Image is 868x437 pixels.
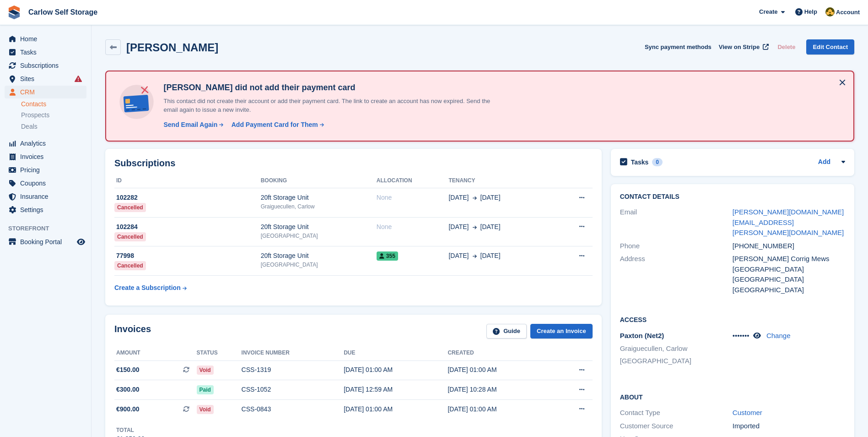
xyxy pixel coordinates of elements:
div: [GEOGRAPHIC_DATA] [733,285,845,295]
span: [DATE] [480,222,501,232]
h2: Subscriptions [114,158,593,169]
h2: Contact Details [620,193,845,201]
a: menu [5,177,86,190]
div: [DATE] 12:59 AM [344,385,447,394]
div: 20ft Storage Unit [261,193,377,202]
div: 20ft Storage Unit [261,251,377,261]
h2: Access [620,315,845,324]
span: €300.00 [116,385,140,394]
img: stora-icon-8386f47178a22dfd0bd8f6a31ec36ba5ce8667c1dd55bd0f319d3a0aa187defe.svg [7,5,21,19]
span: CRM [20,86,75,98]
a: Prospects [21,110,86,120]
h4: [PERSON_NAME] did not add their payment card [160,82,503,93]
span: Account [836,8,860,17]
div: CSS-0843 [242,404,344,414]
a: menu [5,59,86,72]
img: no-card-linked-e7822e413c904bf8b177c4d89f31251c4716f9871600ec3ca5bfc59e148c83f4.svg [117,82,156,121]
a: menu [5,235,86,248]
div: Contact Type [620,408,733,418]
a: menu [5,33,86,45]
div: [DATE] 10:28 AM [447,385,551,394]
div: [GEOGRAPHIC_DATA] [733,264,845,275]
a: Create an Invoice [530,324,593,339]
a: Add Payment Card for Them [228,120,325,130]
a: menu [5,150,86,163]
h2: Tasks [631,158,649,166]
a: Contacts [21,100,86,109]
th: Tenancy [448,174,553,188]
div: [GEOGRAPHIC_DATA] [261,232,377,240]
div: CSS-1052 [242,385,344,394]
th: Created [447,346,551,361]
span: Home [20,33,75,45]
div: 20ft Storage Unit [261,222,377,232]
div: 77998 [114,251,261,261]
div: Total [116,426,145,434]
span: Pricing [20,164,75,176]
span: Paxton (Net2) [620,332,664,339]
div: Create a Subscription [114,283,181,293]
div: Customer Source [620,421,733,432]
div: [DATE] 01:00 AM [447,404,551,414]
a: menu [5,86,86,98]
a: [PERSON_NAME][DOMAIN_NAME][EMAIL_ADDRESS][PERSON_NAME][DOMAIN_NAME] [733,208,844,236]
th: Booking [261,174,377,188]
div: Add Payment Card for Them [232,120,318,130]
div: Cancelled [114,232,146,241]
span: Void [197,405,214,414]
div: Graiguecullen, Carlow [261,202,377,211]
a: Change [766,332,791,339]
div: 102282 [114,193,261,202]
span: Prospects [21,111,49,120]
span: Coupons [20,177,75,190]
i: Smart entry sync failures have occurred [75,75,82,82]
a: View on Stripe [715,39,771,55]
div: [DATE] 01:00 AM [447,365,551,375]
div: CSS-1319 [242,365,344,375]
span: €150.00 [116,365,140,375]
a: menu [5,164,86,176]
a: Guide [486,324,527,339]
span: Insurance [20,190,75,203]
span: Tasks [20,46,75,59]
a: menu [5,137,86,150]
p: This contact did not create their account or add their payment card. The link to create an accoun... [160,97,503,115]
button: Sync payment methods [645,39,712,55]
span: Help [804,7,817,16]
div: 0 [652,158,663,166]
span: [DATE] [480,193,501,202]
span: [DATE] [448,222,469,232]
span: Paid [197,385,214,394]
span: Deals [21,122,38,131]
span: Settings [20,203,75,216]
a: menu [5,203,86,216]
span: €900.00 [116,404,140,414]
a: Create a Subscription [114,279,187,296]
div: None [377,222,449,232]
th: Status [197,346,242,361]
span: View on Stripe [719,43,760,52]
a: Preview store [75,236,86,247]
div: Phone [620,241,733,251]
a: menu [5,46,86,59]
span: 355 [377,251,398,261]
button: Delete [774,39,799,55]
li: Graiguecullen, Carlow [620,344,733,354]
a: Deals [21,122,86,131]
span: Analytics [20,137,75,150]
th: Amount [114,346,197,361]
a: menu [5,190,86,203]
div: Cancelled [114,203,146,212]
div: None [377,193,449,202]
div: [DATE] 01:00 AM [344,365,447,375]
div: Imported [733,421,845,432]
span: Sites [20,72,75,85]
img: Kevin Moore [825,7,835,16]
span: Booking Portal [20,235,75,248]
div: Email [620,207,733,238]
span: Storefront [8,224,91,233]
div: Address [620,254,733,295]
span: ••••••• [733,332,749,339]
span: [DATE] [448,193,469,202]
h2: Invoices [114,324,151,339]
